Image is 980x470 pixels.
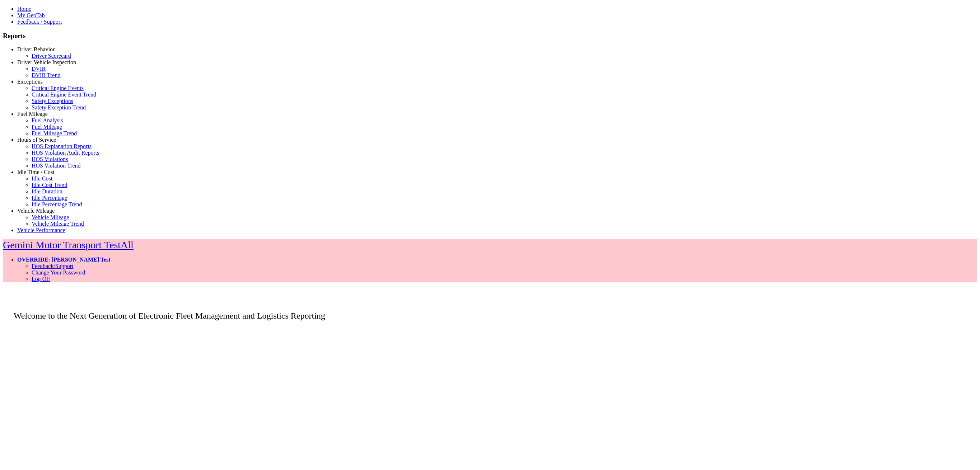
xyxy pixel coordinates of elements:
[32,269,85,276] a: Change Your Password
[32,150,99,156] a: HOS Violation Audit Reports
[32,263,73,269] a: Feedback/Support
[3,32,977,40] h3: Reports
[32,143,92,149] a: HOS Explanation Reports
[32,276,50,282] a: Log Off
[32,72,60,78] a: DVIR Trend
[17,169,55,175] a: Idle Time / Cost
[32,188,62,194] a: Idle Duration
[32,104,86,111] a: Safety Exception Trend
[32,195,67,201] a: Idle Percentage
[32,156,68,162] a: HOS Violations
[32,85,84,91] a: Critical Engine Events
[32,130,77,136] a: Fuel Mileage Trend
[32,91,96,98] a: Critical Engine Event Trend
[32,98,73,104] a: Safety Exceptions
[3,300,977,321] p: Welcome to the Next Generation of Electronic Fleet Management and Logistics Reporting
[17,257,111,263] a: OVERRIDE: [PERSON_NAME] Test
[17,79,43,85] a: Exceptions
[32,66,46,72] a: DVIR
[17,208,55,214] a: Vehicle Mileage
[17,137,56,143] a: Hours of Service
[32,214,69,220] a: Vehicle Mileage
[17,111,48,117] a: Fuel Mileage
[32,201,82,207] a: Idle Percentage Trend
[17,227,65,233] a: Vehicle Performance
[3,239,134,250] a: Gemini Motor Transport TestAll
[32,163,81,169] a: HOS Violation Trend
[17,19,62,25] a: Feedback / Support
[32,117,63,123] a: Fuel Analysis
[32,221,84,227] a: Vehicle Mileage Trend
[17,59,76,65] a: Driver Vehicle Inspection
[32,182,67,188] a: Idle Cost Trend
[17,46,55,52] a: Driver Behavior
[32,124,62,130] a: Fuel Mileage
[17,6,31,12] a: Home
[17,12,45,18] a: My GeoTab
[32,53,71,59] a: Driver Scorecard
[32,175,52,182] a: Idle Cost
